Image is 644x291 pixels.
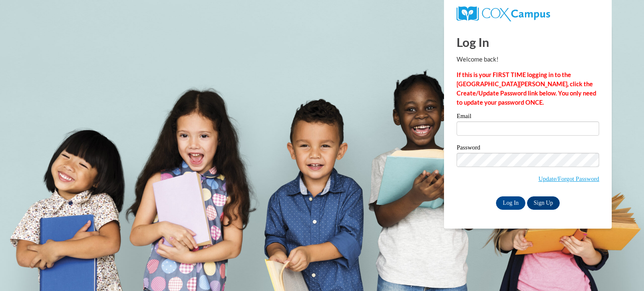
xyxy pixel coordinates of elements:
[457,113,599,121] label: Email
[457,55,599,64] p: Welcome back!
[457,6,550,21] img: COX Campus
[457,71,596,106] strong: If this is your FIRST TIME logging in to the [GEOGRAPHIC_DATA][PERSON_NAME], click the Create/Upd...
[457,144,599,153] label: Password
[496,196,525,210] input: Log In
[527,196,560,210] a: Sign Up
[457,33,599,51] h1: Log In
[538,175,599,182] a: Update/Forgot Password
[457,10,550,17] a: COX Campus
